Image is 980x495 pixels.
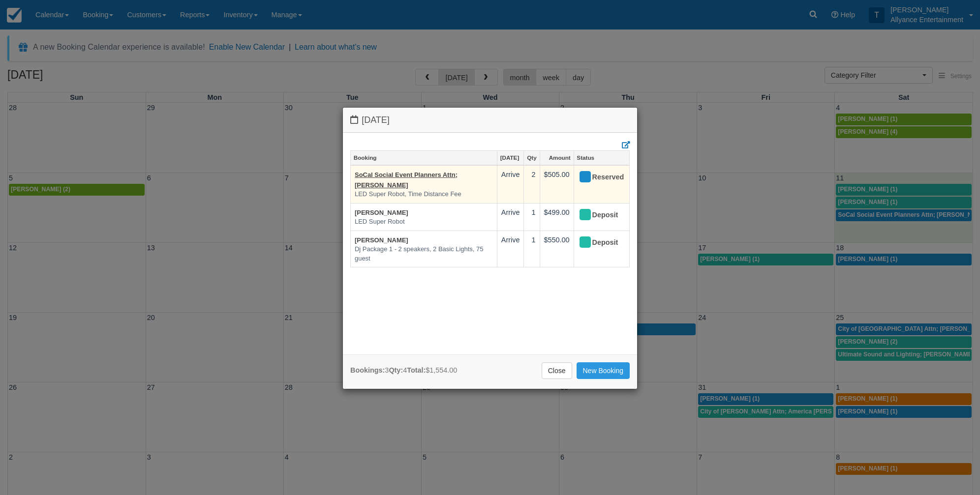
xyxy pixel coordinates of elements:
[574,151,629,165] a: Status
[355,190,493,199] em: LED Super Robot, Time Distance Fee
[351,151,497,165] a: Booking
[355,171,458,189] a: SoCal Social Event Planners Attn; [PERSON_NAME]
[497,203,524,231] td: Arrive
[542,362,572,379] a: Close
[350,115,630,125] h4: [DATE]
[350,365,457,376] div: 3 4 $1,554.00
[578,235,617,251] div: Deposit
[355,236,408,244] a: [PERSON_NAME]
[355,217,493,227] em: LED Super Robot
[389,366,403,374] strong: Qty:
[540,231,574,267] td: $550.00
[524,231,540,267] td: 1
[524,165,540,203] td: 2
[540,151,574,165] a: Amount
[524,203,540,231] td: 1
[524,151,539,165] a: Qty
[540,203,574,231] td: $499.00
[497,165,524,203] td: Arrive
[578,170,617,185] div: Reserved
[497,231,524,267] td: Arrive
[540,165,574,203] td: $505.00
[578,207,617,223] div: Deposit
[497,151,524,165] a: [DATE]
[350,366,385,374] strong: Bookings:
[577,362,630,379] a: New Booking
[355,245,493,263] em: Dj Package 1 - 2 speakers, 2 Basic Lights, 75 guest
[355,209,408,216] a: [PERSON_NAME]
[407,366,426,374] strong: Total:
